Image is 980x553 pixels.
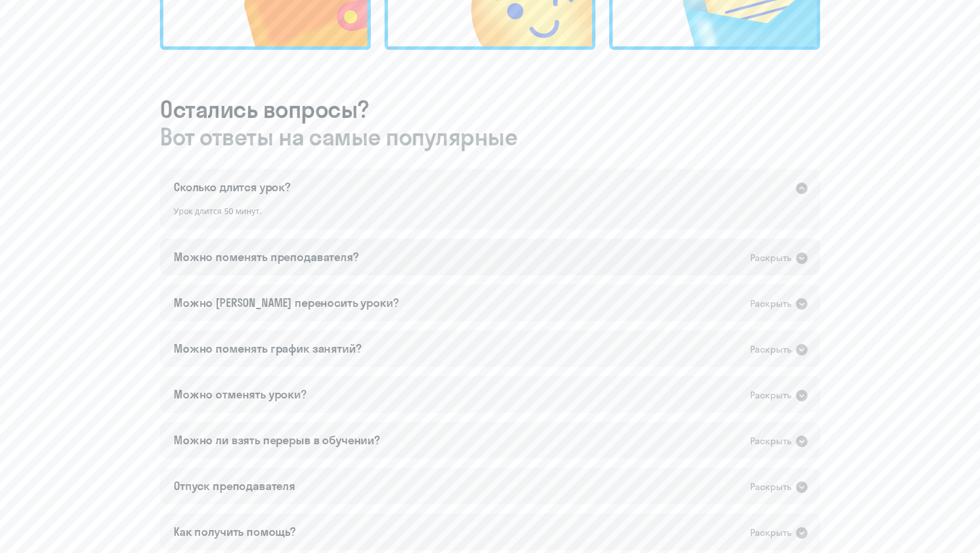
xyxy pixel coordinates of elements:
div: Раскрыть [750,297,791,311]
div: Сколько длится урок? [174,179,291,195]
div: Раскрыть [750,480,791,494]
h3: Остались вопросы? [160,96,820,151]
div: Отпуск преподавателя [174,478,295,494]
div: Раскрыть [750,388,791,402]
div: Можно ли взять перерыв в обучении? [174,432,380,448]
div: Раскрыть [750,526,791,540]
div: Можно [PERSON_NAME] переносить уроки? [174,295,398,311]
div: Как получить помощь? [174,524,296,540]
div: Раскрыть [750,251,791,265]
div: Можно поменять преподавателя? [174,249,359,265]
div: Урок длится 50 минут. [160,204,820,230]
div: Раскрыть [750,434,791,448]
div: Раскрыть [750,342,791,357]
div: Можно поменять график занятий? [174,341,362,357]
div: Можно отменять уроки? [174,386,307,402]
span: Вот ответы на самые популярные [160,123,820,151]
